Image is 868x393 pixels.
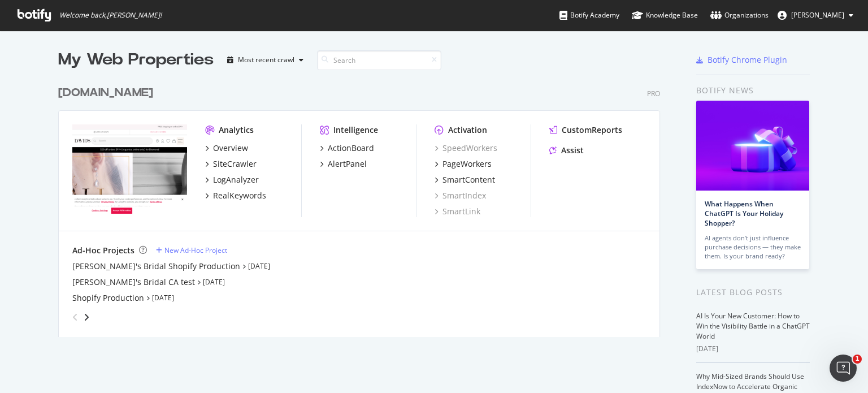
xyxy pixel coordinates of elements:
[156,245,227,255] a: New Ad-Hoc Project
[769,6,862,24] button: [PERSON_NAME]
[696,344,810,354] div: [DATE]
[248,261,270,271] a: [DATE]
[708,54,787,66] div: Botify Chrome Plugin
[213,190,266,201] div: RealKeywords
[696,54,787,66] a: Botify Chrome Plugin
[205,142,248,154] a: Overview
[205,158,257,170] a: SiteCrawler
[213,142,248,154] div: Overview
[696,286,810,299] div: Latest Blog Posts
[328,158,367,170] div: AlertPanel
[710,10,769,21] div: Organizations
[549,124,622,136] a: CustomReports
[705,234,801,261] div: AI agents don’t just influence purchase decisions — they make them. Is your brand ready?
[68,308,83,326] div: angle-left
[791,10,844,20] span: Kishore Devarakonda
[213,174,259,185] div: LogAnalyzer
[696,84,810,97] div: Botify news
[59,11,162,20] span: Welcome back, [PERSON_NAME] !
[696,311,810,341] a: AI Is Your New Customer: How to Win the Visibility Battle in a ChatGPT World
[562,124,622,136] div: CustomReports
[152,293,174,303] a: [DATE]
[72,292,144,304] a: Shopify Production
[830,355,857,382] iframe: Intercom live chat
[647,89,660,98] div: Pro
[549,145,584,156] a: Assist
[213,158,257,170] div: SiteCrawler
[72,261,240,272] a: [PERSON_NAME]'s Bridal Shopify Production
[705,199,783,228] a: What Happens When ChatGPT Is Your Holiday Shopper?
[442,174,495,185] div: SmartContent
[58,49,214,71] div: My Web Properties
[696,101,809,191] img: What Happens When ChatGPT Is Your Holiday Shopper?
[164,245,227,255] div: New Ad-Hoc Project
[561,145,584,156] div: Assist
[435,206,480,217] a: SmartLink
[320,142,374,154] a: ActionBoard
[223,51,308,69] button: Most recent crawl
[72,245,134,256] div: Ad-Hoc Projects
[435,190,486,201] a: SmartIndex
[72,124,187,216] img: davidsbridal.com
[238,57,294,63] div: Most recent crawl
[435,174,495,185] a: SmartContent
[205,174,259,185] a: LogAnalyzer
[632,10,698,21] div: Knowledge Base
[448,124,487,136] div: Activation
[58,71,669,337] div: grid
[442,158,492,170] div: PageWorkers
[83,312,90,323] div: angle-right
[58,85,158,101] a: [DOMAIN_NAME]
[58,85,153,101] div: [DOMAIN_NAME]
[72,277,195,288] a: [PERSON_NAME]'s Bridal CA test
[328,142,374,154] div: ActionBoard
[435,158,492,170] a: PageWorkers
[203,277,225,287] a: [DATE]
[853,355,862,364] span: 1
[205,190,266,201] a: RealKeywords
[333,124,378,136] div: Intelligence
[435,142,497,154] a: SpeedWorkers
[320,158,367,170] a: AlertPanel
[219,124,254,136] div: Analytics
[317,50,441,70] input: Search
[559,10,619,21] div: Botify Academy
